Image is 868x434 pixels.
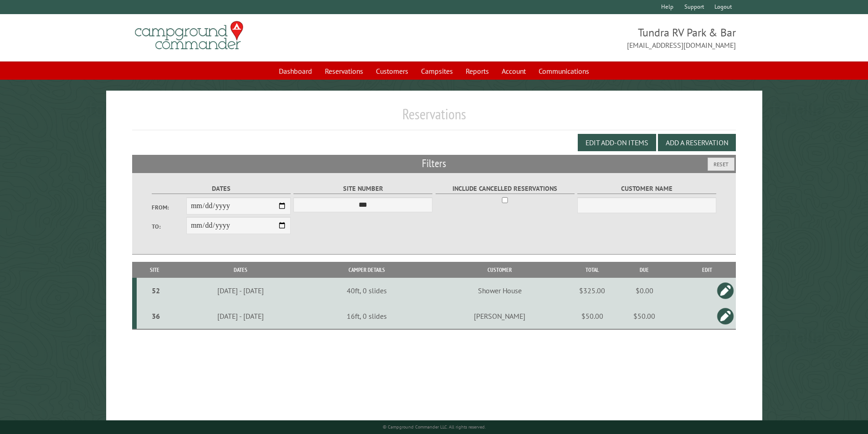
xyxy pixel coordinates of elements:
[460,62,494,80] a: Reports
[152,203,186,212] label: From:
[611,262,678,278] th: Due
[578,134,656,151] button: Edit Add-on Items
[383,424,486,430] small: © Campground Commander LLC. All rights reserved.
[611,303,678,329] td: $50.00
[175,311,307,321] div: [DATE] - [DATE]
[132,105,736,130] h1: Reservations
[426,262,574,278] th: Customer
[574,262,611,278] th: Total
[308,303,426,329] td: 16ft, 0 slides
[611,278,678,303] td: $0.00
[308,262,426,278] th: Camper Details
[708,158,734,171] button: Reset
[370,62,414,80] a: Customers
[175,286,307,295] div: [DATE] - [DATE]
[273,62,318,80] a: Dashboard
[152,222,186,231] label: To:
[416,62,458,80] a: Campsites
[173,262,308,278] th: Dates
[533,62,595,80] a: Communications
[434,25,736,51] span: Tundra RV Park & Bar [EMAIL_ADDRESS][DOMAIN_NAME]
[293,184,432,194] label: Site Number
[426,278,574,303] td: Shower House
[152,184,291,194] label: Dates
[308,278,426,303] td: 40ft, 0 slides
[132,18,246,53] img: Campground Commander
[319,62,369,80] a: Reservations
[140,286,172,295] div: 52
[678,262,736,278] th: Edit
[574,303,611,329] td: $50.00
[658,134,736,151] button: Add a Reservation
[436,184,575,194] label: Include Cancelled Reservations
[132,155,736,172] h2: Filters
[140,311,172,321] div: 36
[496,62,531,80] a: Account
[574,278,611,303] td: $325.00
[137,262,173,278] th: Site
[426,303,574,329] td: [PERSON_NAME]
[577,184,716,194] label: Customer Name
